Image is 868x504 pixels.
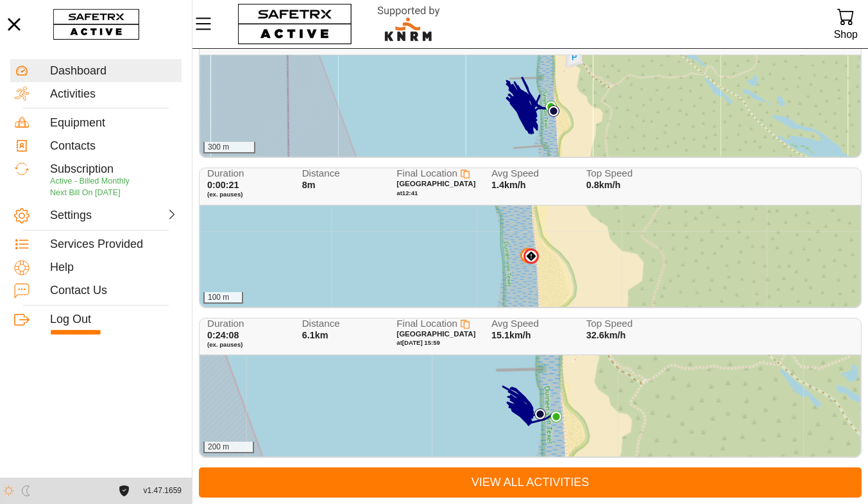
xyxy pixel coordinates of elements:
span: 8m [302,180,316,190]
div: Contact Us [50,284,178,298]
div: 100 m [203,292,243,304]
img: PathStart.svg [534,408,546,420]
a: View All Activities [199,467,862,498]
img: PathEnd.svg [545,101,557,112]
img: PathEnd.svg [550,411,562,422]
span: v1.47.1659 [144,484,182,498]
div: Log Out [50,313,178,327]
span: 32.6km/h [586,330,626,340]
img: Equipment.svg [14,115,30,130]
span: Duration [207,168,289,179]
img: ModeDark.svg [21,485,31,496]
img: Activities.svg [14,86,30,101]
span: 6.1km [302,330,328,340]
span: [GEOGRAPHIC_DATA] [396,330,475,338]
img: Help.svg [14,260,30,275]
span: Duration [207,318,289,329]
span: Distance [302,168,384,179]
div: Shop [834,26,858,43]
span: 15.1km/h [491,330,531,340]
div: Settings [50,209,112,223]
span: Avg Speed [491,318,574,329]
span: 0:00:21 [207,180,239,190]
div: Equipment [50,116,178,130]
div: Dashboard [50,64,178,78]
button: Menu [192,10,225,37]
span: Next Bill On [DATE] [50,188,121,197]
div: 200 m [203,442,254,453]
span: Active - Billed Monthly [50,177,130,186]
span: Top Speed [586,318,668,329]
span: at 12:41 [396,189,418,196]
img: ASSISTANCE.svg [523,250,533,261]
span: View All Activities [209,473,851,492]
img: ModeLight.svg [3,485,14,496]
span: Avg Speed [491,168,574,179]
img: PathStart.svg [548,105,559,117]
span: [GEOGRAPHIC_DATA] [396,180,475,187]
div: Subscription [50,162,178,177]
span: Final Location [396,318,457,329]
span: 0.8km/h [586,180,621,190]
img: Subscription.svg [14,161,30,177]
span: (ex. pauses) [207,191,289,198]
a: License Agreement [115,485,133,496]
span: at [DATE] 15:59 [396,339,440,346]
span: (ex. pauses) [207,341,289,349]
span: Top Speed [586,168,668,179]
span: 0:24:08 [207,330,239,340]
div: Help [50,261,178,275]
div: 300 m [203,142,255,153]
button: v1.47.1659 [136,480,189,501]
img: ContactUs.svg [14,283,30,299]
div: Services Provided [50,238,178,252]
div: Activities [50,87,178,101]
img: MANUAL.svg [526,251,536,261]
span: Final Location [396,168,457,178]
div: Contacts [50,139,178,153]
span: 1.4km/h [491,180,526,190]
span: Distance [302,318,384,329]
img: RescueLogo.svg [362,3,455,45]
